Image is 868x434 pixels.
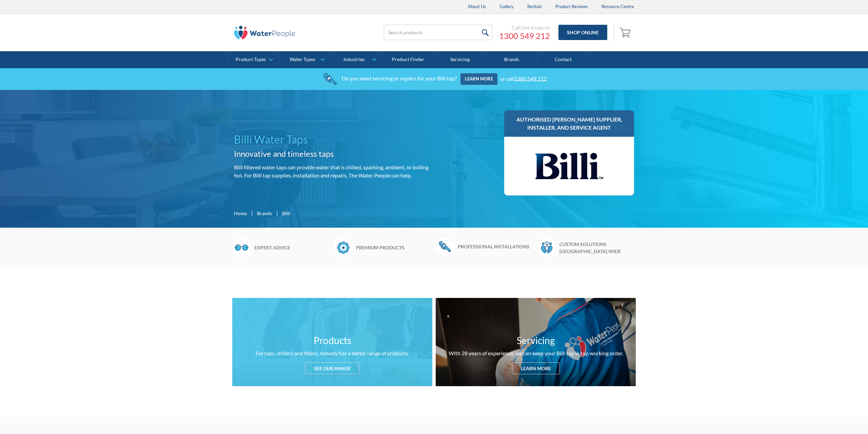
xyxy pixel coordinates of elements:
[499,31,550,41] a: 1300 549 212
[314,333,351,347] h3: Products
[236,57,266,62] div: Product Types
[234,131,431,148] h1: Billi Water Taps
[499,24,550,31] div: Call the experts
[619,27,632,38] img: shopping cart
[537,51,589,68] a: Contact
[558,25,607,40] a: Shop Online
[618,24,634,41] a: Open empty cart
[282,210,291,217] div: Billi
[342,75,457,81] div: Do you need servicing or repairs for your Billi tap?
[254,244,331,251] h6: Expert advice
[449,349,623,357] div: With 28 years of experience, we can keep your Billi tap in top working order.
[436,238,454,255] img: Wrench
[356,244,432,251] h6: Premium products
[436,298,636,386] a: ServicingWith 28 years of experience, we can keep your Billi tap in top working order.Learn more
[434,51,486,68] a: Servicing
[256,349,409,357] div: For taps, chillers and filters, nobody has a better range of products.
[275,209,279,217] div: |
[458,243,534,250] h6: Professional installations
[511,115,627,132] h3: Authorised [PERSON_NAME] supplier, installer, and service agent
[517,333,555,347] h3: Servicing
[232,298,432,386] a: ProductsFor taps, chillers and filters, nobody has a better range of products.See our range
[343,57,364,62] div: Industries
[305,362,359,374] div: See our range
[228,51,279,68] a: Product Types
[331,51,382,68] a: Industries
[537,238,556,257] img: Waterpeople Symbol
[559,241,636,255] h6: Custom solutions [GEOGRAPHIC_DATA] wide
[257,210,272,217] a: Brands
[486,51,537,68] a: Brands
[500,75,547,81] div: or call
[460,73,497,85] a: Learn more
[512,362,560,374] div: Learn more
[384,25,492,40] input: Search products
[232,238,251,257] img: Glasses
[250,209,254,217] div: |
[382,51,434,68] a: Product Finder
[535,144,603,189] img: Billi
[514,75,547,81] a: 1300 549 212
[234,210,247,217] a: Home
[234,148,431,160] h2: Innovative and timeless taps
[234,163,431,180] p: Billi filtered water taps can provide water that is chilled, sparking, ambient, or boiling hot. F...
[290,57,315,62] div: Water Types
[279,51,330,68] a: Water Types
[334,238,353,257] img: Badge
[234,26,295,39] img: The Water People
[800,400,868,434] iframe: podium webchat widget bubble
